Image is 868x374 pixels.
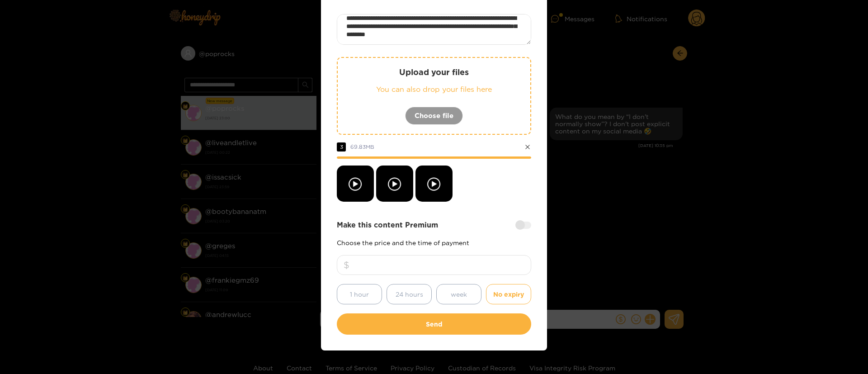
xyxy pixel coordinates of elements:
span: week [451,289,467,299]
button: Choose file [405,107,463,125]
p: You can also drop your files here [356,84,512,95]
button: Send [337,313,531,335]
button: 1 hour [337,284,382,304]
span: No expiry [493,289,524,299]
button: week [436,284,481,304]
span: 69.83 MB [350,144,374,150]
span: 3 [337,142,346,151]
span: 1 hour [350,289,369,299]
span: 24 hours [396,289,423,299]
p: Upload your files [356,67,512,77]
p: Choose the price and the time of payment [337,239,531,246]
button: No expiry [486,284,531,304]
strong: Make this content Premium [337,220,438,230]
button: 24 hours [387,284,432,304]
